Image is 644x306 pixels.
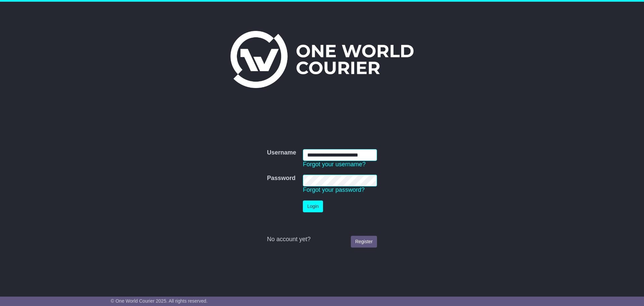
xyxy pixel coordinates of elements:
[303,201,323,212] button: Login
[351,236,377,248] a: Register
[267,236,377,243] div: No account yet?
[267,175,296,182] label: Password
[230,31,414,88] img: One World
[303,186,365,193] a: Forgot your password?
[303,161,366,168] a: Forgot your username?
[111,298,208,304] span: © One World Courier 2025. All rights reserved.
[267,149,296,157] label: Username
